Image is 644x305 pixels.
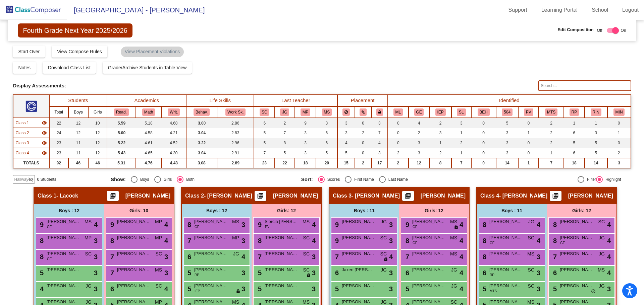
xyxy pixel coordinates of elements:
span: Show: [111,176,126,182]
td: 5.43 [107,148,136,158]
td: 10 [88,118,107,128]
span: SC [303,234,310,241]
td: 15 [337,158,355,168]
td: 0 [388,138,409,148]
span: Class 3 [333,193,352,199]
th: Academics [107,95,186,106]
td: 1 [539,148,564,158]
td: 23 [49,138,68,148]
button: Behav. [194,108,210,116]
td: 4.21 [162,128,186,138]
div: Boys : 12 [182,204,252,217]
span: - [PERSON_NAME] [204,193,252,199]
mat-icon: visibility [42,130,47,136]
mat-icon: visibility [42,140,47,146]
td: 0 [471,138,496,148]
td: 1 [518,128,539,138]
mat-radio-group: Select an option [301,176,487,183]
span: [PERSON_NAME] [194,218,228,225]
th: Gifted Education [409,106,430,118]
td: 6 [564,128,585,138]
th: Keep with teacher [372,106,388,118]
button: Read. [114,108,129,116]
td: 12 [409,158,430,168]
td: 3 [409,138,430,148]
td: 5.00 [107,128,136,138]
td: 46 [88,158,107,168]
td: 18 [295,158,316,168]
th: Read Plan [564,106,585,118]
div: Girls: 12 [252,204,321,217]
button: IEP [435,108,446,116]
td: 0 [518,148,539,158]
th: Parent Volunteer [518,106,539,118]
span: 0 Students [37,176,56,182]
th: Melissa Pavnick [295,106,316,118]
mat-icon: visibility_off [28,177,34,182]
div: Girls: 12 [399,204,469,217]
td: 3.22 [186,138,217,148]
span: Edit Composition [557,26,594,33]
td: 12 [88,128,107,138]
td: 2 [607,148,631,158]
div: Boys : 11 [477,204,547,217]
td: 2 [355,158,372,168]
td: 5 [585,138,607,148]
button: MTS [545,108,557,116]
span: JG [381,218,387,225]
td: 7 [254,148,275,158]
div: Girls [161,176,172,182]
td: 0 [471,128,496,138]
td: 5 [275,148,295,158]
td: 0 [471,118,496,128]
td: 0 [388,128,409,138]
button: MP [301,108,311,116]
button: RIN [591,108,601,116]
span: Class 1 [38,193,56,199]
th: Total [49,106,68,118]
td: 2 [451,138,471,148]
th: Identified [388,95,631,106]
td: 18 [564,158,585,168]
span: Class 4 [15,150,29,156]
span: Notes [18,65,31,70]
td: 1 [518,158,539,168]
td: 3 [496,128,519,138]
span: On [621,27,626,33]
span: 3 [389,220,393,230]
span: [PERSON_NAME] [117,218,151,225]
span: MS [450,218,457,225]
th: Keep away students [337,106,355,118]
td: 0 [518,118,539,128]
td: 6 [316,138,337,148]
th: Jamie Garin [275,106,295,118]
td: 12 [68,128,88,138]
span: 9 [333,221,339,228]
th: Girls [88,106,107,118]
span: [PERSON_NAME] [265,234,298,241]
span: Download Class List [48,65,91,70]
span: [PERSON_NAME] [194,234,228,241]
span: 4 [312,220,316,230]
span: 9 [256,221,262,228]
td: 8 [275,138,295,148]
td: 1 [429,138,451,148]
button: Download Class List [43,62,96,74]
td: Megan Setliff - Setliff [13,138,49,148]
td: 0 [518,138,539,148]
span: 4 [94,220,98,230]
a: School [586,5,613,15]
mat-icon: picture_as_pdf [404,193,412,202]
span: - Lacock [56,193,78,199]
td: 7 [539,158,564,168]
td: 3 [316,118,337,128]
td: Keith Lacock - Lacock [13,118,49,128]
button: View Compose Rules [52,46,107,58]
td: 3 [496,138,519,148]
button: GE [414,108,424,116]
button: Print Students Details [107,191,119,201]
mat-icon: visibility [42,150,47,156]
th: Multi-Lingual [388,106,409,118]
td: 3 [295,148,316,158]
button: Print Students Details [550,191,561,201]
